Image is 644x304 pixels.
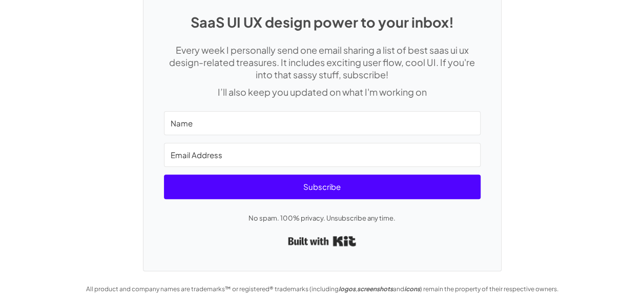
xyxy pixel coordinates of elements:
em: screenshots [357,285,393,293]
input: Name [164,111,481,135]
p: Every week I personally send one email sharing a list of best saas ui ux design-related treasures... [164,44,481,81]
h1: SaaS UI UX design power to your inbox! [164,14,481,30]
input: Email Address [164,143,481,167]
em: logos [339,285,356,293]
p: No spam. 100% privacy. Unsubscribe any time. [164,212,481,224]
p: I’ll also keep you updated on what I'm working on [164,86,481,98]
div: All product and company names are trademarks™ or registered® trademarks (including , and ) remain... [81,283,563,295]
button: Subscribe [164,175,481,199]
em: icons [404,285,420,293]
a: Built with Kit [288,232,356,250]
